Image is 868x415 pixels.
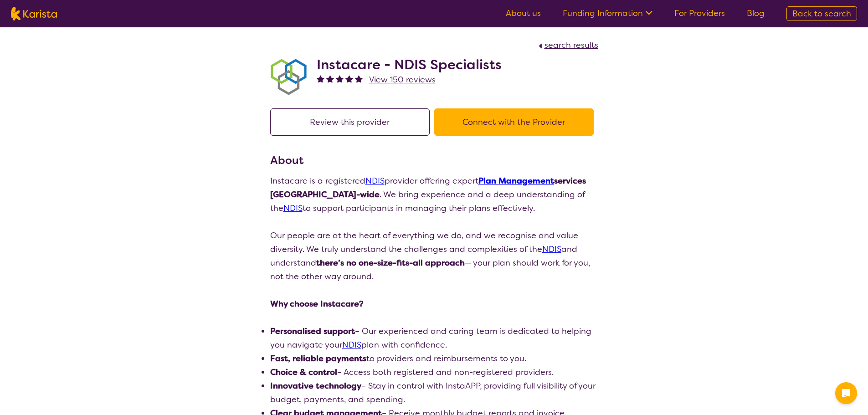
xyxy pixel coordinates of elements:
strong: Personalised support [270,326,355,337]
li: – Access both registered and non-registered providers. [270,365,598,379]
a: NDIS [283,203,303,214]
li: – Stay in control with InstaAPP, providing full visibility of your budget, payments, and spending. [270,379,598,406]
a: NDIS [542,244,561,255]
li: – Our experienced and caring team is dedicated to helping you navigate your plan with confidence. [270,324,598,352]
img: fullstar [355,75,363,82]
strong: Innovative technology [270,380,361,391]
strong: Choice & control [270,367,337,378]
img: obkhna0zu27zdd4ubuus.png [270,59,307,95]
span: search results [544,40,598,51]
h2: Instacare - NDIS Specialists [317,56,502,73]
a: NDIS [342,339,361,350]
a: Plan Management [478,175,554,186]
a: For Providers [674,8,725,19]
span: View 150 reviews [369,74,436,85]
p: Our people are at the heart of everything we do, and we recognise and value diversity. We truly u... [270,229,598,283]
a: About us [506,8,541,19]
span: Back to search [792,8,851,19]
p: Instacare is a registered provider offering expert . We bring experience and a deep understanding... [270,174,598,215]
strong: Why choose Instacare? [270,298,364,309]
button: Connect with the Provider [434,108,594,136]
h3: About [270,152,598,169]
button: Review this provider [270,108,430,136]
img: fullstar [317,75,324,82]
img: fullstar [336,75,344,82]
a: NDIS [365,175,385,186]
strong: Fast, reliable payments [270,353,366,364]
strong: there’s no one-size-fits-all approach [316,257,465,268]
img: fullstar [345,75,353,82]
li: to providers and reimbursements to you. [270,352,598,365]
a: Blog [747,8,765,19]
a: View 150 reviews [369,73,436,87]
a: search results [536,40,598,51]
a: Funding Information [563,8,652,19]
a: Back to search [786,6,857,21]
img: Karista logo [11,7,57,20]
a: Connect with the Provider [434,117,598,128]
img: fullstar [326,75,334,82]
a: Review this provider [270,117,434,128]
